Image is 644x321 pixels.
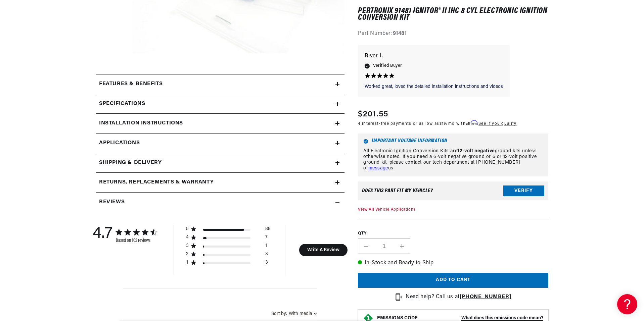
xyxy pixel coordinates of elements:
[99,178,214,187] h2: Returns, Replacements & Warranty
[365,84,503,90] p: Worked great, loved the detailed installation instructions and videos
[358,273,548,288] button: Add to cart
[289,311,312,316] div: With media
[363,149,543,171] p: All Electronic Ignition Conversion Kits are ground kits unless otherwise noted. If you need a 6-v...
[377,316,418,321] strong: EMISSIONS CODE
[265,243,267,251] div: 1
[96,153,344,173] summary: Shipping & Delivery
[271,311,287,316] span: Sort by:
[373,62,402,70] span: Verified Buyer
[186,260,189,266] div: 1
[265,234,268,243] div: 7
[96,74,344,94] summary: Features & Benefits
[96,193,344,212] summary: Reviews
[186,234,189,240] div: 4
[271,311,317,316] button: Sort by:With media
[99,159,162,167] h2: Shipping & Delivery
[96,173,344,192] summary: Returns, Replacements & Warranty
[299,244,348,256] button: Write A Review
[186,243,189,249] div: 3
[99,139,140,148] span: Applications
[461,316,543,321] strong: What does this emissions code mean?
[186,260,271,268] div: 1 star by 3 reviews
[99,100,145,108] h2: Specifications
[457,149,495,154] strong: 12-volt negative
[186,226,271,234] div: 5 star by 88 reviews
[96,114,344,133] summary: Installation instructions
[358,259,548,268] p: In-Stock and Ready to Ship
[186,243,271,251] div: 3 star by 1 reviews
[93,225,112,243] div: 4.7
[99,119,183,128] h2: Installation instructions
[96,133,344,153] a: Applications
[99,80,163,89] h2: Features & Benefits
[186,251,189,257] div: 2
[503,186,544,197] button: Verify
[393,31,407,37] strong: 91481
[96,94,344,114] summary: Specifications
[358,30,548,39] div: Part Number:
[363,139,543,144] h6: Important Voltage Information
[186,226,189,232] div: 5
[358,231,548,236] label: QTY
[406,293,511,302] p: Need help? Call us at
[186,251,271,260] div: 2 star by 3 reviews
[358,121,516,127] p: 4 interest-free payments or as low as /mo with .
[265,226,271,234] div: 88
[466,120,477,125] span: Affirm
[265,251,268,260] div: 3
[358,208,415,212] a: View All Vehicle Applications
[478,122,516,126] a: See if you qualify - Learn more about Affirm Financing (opens in modal)
[365,52,503,61] p: River J.
[358,8,548,21] h1: PerTronix 91481 Ignitor® II IHC 8 cyl Electronic Ignition Conversion Kit
[116,238,157,243] div: Based on 102 reviews
[460,294,511,300] a: [PHONE_NUMBER]
[186,234,271,243] div: 4 star by 7 reviews
[99,198,125,207] h2: Reviews
[368,166,388,171] a: message
[358,109,388,121] span: $201.55
[362,189,433,194] div: Does This part fit My vehicle?
[440,122,446,126] span: $19
[265,260,268,268] div: 3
